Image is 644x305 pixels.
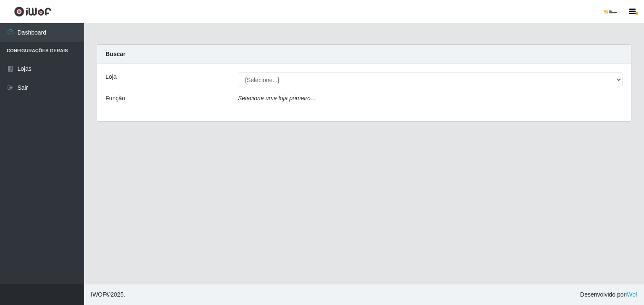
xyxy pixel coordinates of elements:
[106,72,116,81] label: Loja
[106,51,125,57] strong: Buscar
[238,95,315,102] i: Selecione uma loja primeiro...
[91,290,125,299] span: © 2025 .
[14,6,51,17] img: CoreUI Logo
[580,290,637,299] span: Desenvolvido por
[91,291,106,298] span: IWOF
[626,291,637,298] a: iWof
[106,94,125,103] label: Função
